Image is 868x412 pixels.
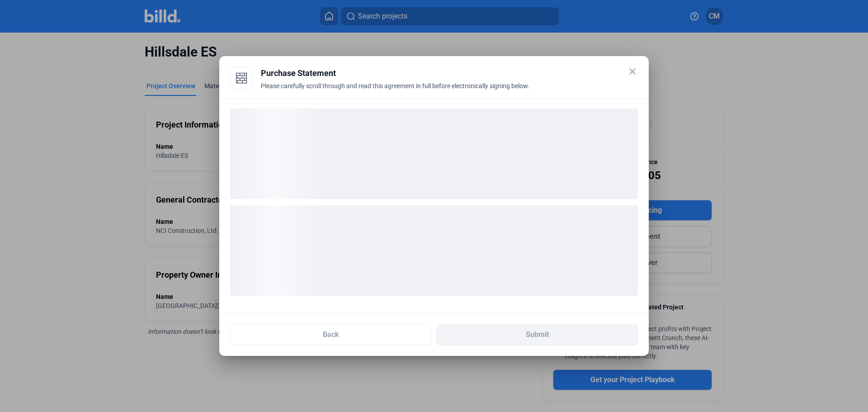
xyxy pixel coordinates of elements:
button: Back [230,324,431,345]
div: Purchase Statement [261,67,638,80]
div: loading [230,205,638,296]
div: loading [230,109,638,199]
button: Submit [437,324,638,345]
div: Please carefully scroll through and read this agreement in full before electronically signing below. [261,81,638,101]
mat-icon: close [627,66,638,77]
